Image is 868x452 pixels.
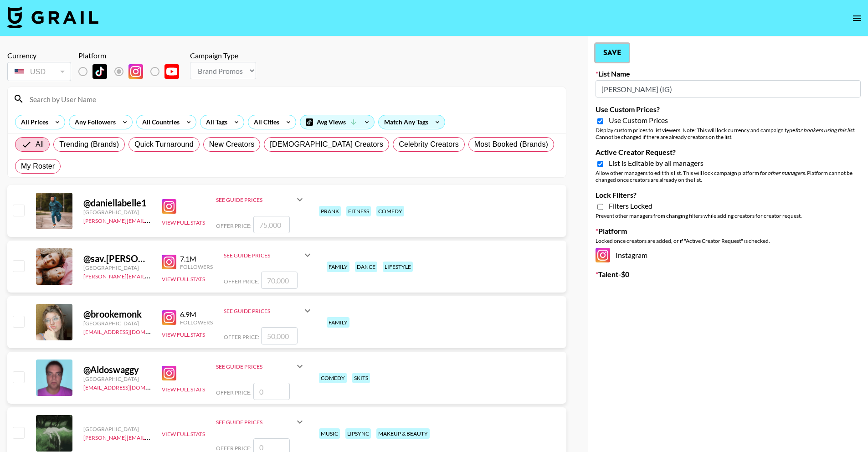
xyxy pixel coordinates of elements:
[162,331,205,338] button: View Full Stats
[300,115,374,129] div: Avg Views
[596,105,861,114] label: Use Custom Prices?
[216,419,294,426] div: See Guide Prices
[216,363,294,370] div: See Guide Prices
[21,161,55,172] span: My Roster
[83,271,218,280] a: [PERSON_NAME][EMAIL_ADDRESS][DOMAIN_NAME]
[180,254,213,263] div: 7.1M
[596,248,861,262] div: Instagram
[253,216,290,233] input: 75,000
[83,253,151,264] div: @ sav.[PERSON_NAME]
[24,92,560,106] input: Search by User Name
[376,428,430,439] div: makeup & beauty
[248,115,281,129] div: All Cities
[7,51,71,60] div: Currency
[162,255,176,269] img: Instagram
[224,278,259,285] span: Offer Price:
[162,276,205,282] button: View Full Stats
[319,206,341,216] div: prank
[83,197,151,209] div: @ daniellabelle1
[596,190,861,200] label: Lock Filters?
[83,264,151,271] div: [GEOGRAPHIC_DATA]
[69,115,118,129] div: Any Followers
[596,169,861,183] div: Allow other managers to edit this list. This will lock campaign platform for . Platform cannot be...
[383,262,413,272] div: lifestyle
[216,411,305,433] div: See Guide Prices
[319,373,347,383] div: comedy
[83,375,151,382] div: [GEOGRAPHIC_DATA]
[92,64,107,79] img: TikTok
[59,139,119,150] span: Trending (Brands)
[224,308,302,314] div: See Guide Prices
[83,216,218,224] a: [PERSON_NAME][EMAIL_ADDRESS][DOMAIN_NAME]
[261,327,298,344] input: 50,000
[596,237,861,244] div: Locked once creators are added, or if "Active Creator Request" is checked.
[83,209,151,216] div: [GEOGRAPHIC_DATA]
[596,148,861,157] label: Active Creator Request?
[83,320,151,327] div: [GEOGRAPHIC_DATA]
[9,64,69,80] div: USD
[180,319,213,326] div: Followers
[596,44,629,62] button: Save
[596,270,861,279] label: Talent - $ 0
[190,51,256,60] div: Campaign Type
[474,139,548,150] span: Most Booked (Brands)
[795,127,854,134] em: for bookers using this list
[83,308,151,320] div: @ brookemonk
[224,244,313,266] div: See Guide Prices
[15,115,50,129] div: All Prices
[83,327,175,335] a: [EMAIL_ADDRESS][DOMAIN_NAME]
[78,51,186,60] div: Platform
[596,212,861,219] div: Prevent other managers from changing filters while adding creators for creator request.
[216,189,305,211] div: See Guide Prices
[162,199,176,214] img: Instagram
[78,62,186,81] div: List locked to Instagram.
[848,9,866,27] button: open drawer
[216,222,252,229] span: Offer Price:
[596,226,861,236] label: Platform
[137,115,181,129] div: All Countries
[162,310,176,325] img: Instagram
[216,445,252,452] span: Offer Price:
[162,431,205,437] button: View Full Stats
[128,64,143,79] img: Instagram
[596,248,610,262] img: Instagram
[164,64,179,79] img: YouTube
[83,364,151,375] div: @ Aldoswaggy
[180,310,213,319] div: 6.9M
[346,206,371,216] div: fitness
[216,389,252,396] span: Offer Price:
[609,116,668,125] span: Use Custom Prices
[36,139,44,150] span: All
[162,386,205,393] button: View Full Stats
[609,159,704,168] span: List is Editable by all managers
[162,219,205,226] button: View Full Stats
[327,262,349,272] div: family
[209,139,255,150] span: New Creators
[224,252,302,259] div: See Guide Prices
[345,428,371,439] div: lipsync
[261,272,298,289] input: 70,000
[83,382,175,391] a: [EMAIL_ADDRESS][DOMAIN_NAME]
[376,206,404,216] div: comedy
[7,60,71,83] div: Currency is locked to USD
[355,262,377,272] div: dance
[224,334,259,340] span: Offer Price:
[270,139,383,150] span: [DEMOGRAPHIC_DATA] Creators
[134,139,194,150] span: Quick Turnaround
[224,300,313,322] div: See Guide Prices
[352,373,370,383] div: skits
[83,426,151,432] div: [GEOGRAPHIC_DATA]
[379,115,445,129] div: Match Any Tags
[596,127,861,140] div: Display custom prices to list viewers. Note: This will lock currency and campaign type . Cannot b...
[327,317,349,328] div: family
[7,6,98,28] img: Grail Talent
[609,201,652,211] span: Filters Locked
[180,263,213,270] div: Followers
[767,169,805,176] em: other managers
[319,428,340,439] div: music
[253,383,290,400] input: 0
[200,115,229,129] div: All Tags
[596,69,861,78] label: List Name
[216,196,294,203] div: See Guide Prices
[216,355,305,377] div: See Guide Prices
